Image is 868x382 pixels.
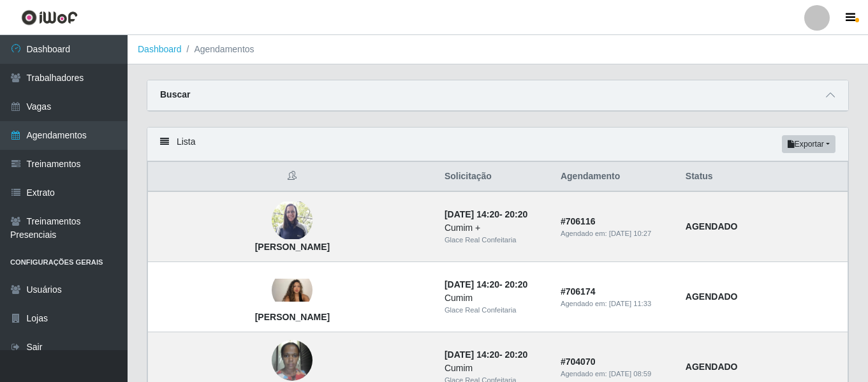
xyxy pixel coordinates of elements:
li: Agendamentos [182,43,254,56]
strong: [PERSON_NAME] [255,312,330,322]
time: 20:20 [505,349,528,360]
strong: AGENDADO [686,221,738,231]
time: [DATE] 11:33 [609,300,651,307]
strong: # 704070 [561,356,596,367]
th: Solicitação [437,162,553,192]
button: Exportar [782,135,835,153]
nav: breadcrumb [128,35,868,64]
strong: AGENDADO [686,362,738,372]
strong: - [445,209,527,219]
div: Cumim [445,291,545,305]
time: [DATE] 14:20 [445,209,499,219]
strong: - [445,349,527,360]
time: [DATE] 14:20 [445,349,499,360]
strong: Buscar [160,89,190,99]
div: Agendado em: [561,369,670,379]
strong: AGENDADO [686,291,738,302]
div: Agendado em: [561,228,670,239]
div: Lista [147,128,848,161]
strong: - [445,279,527,290]
strong: # 706174 [561,286,596,297]
img: CoreUI Logo [21,10,78,26]
div: Cumim [445,362,545,375]
time: 20:20 [505,279,528,290]
time: [DATE] 10:27 [609,230,651,237]
time: [DATE] 08:59 [609,370,651,378]
img: Elisângela Dias da Silva [272,202,313,239]
img: Mirian Inácio de Lima [272,279,313,302]
time: 20:20 [505,209,528,219]
div: Glace Real Confeitaria [445,305,545,316]
div: Agendado em: [561,298,670,309]
time: [DATE] 14:20 [445,279,499,290]
th: Status [678,162,848,192]
a: Dashboard [138,44,182,54]
div: Glace Real Confeitaria [445,235,545,246]
th: Agendamento [553,162,678,192]
strong: # 706116 [561,216,596,226]
div: Cumim + [445,221,545,235]
strong: [PERSON_NAME] [255,242,330,252]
